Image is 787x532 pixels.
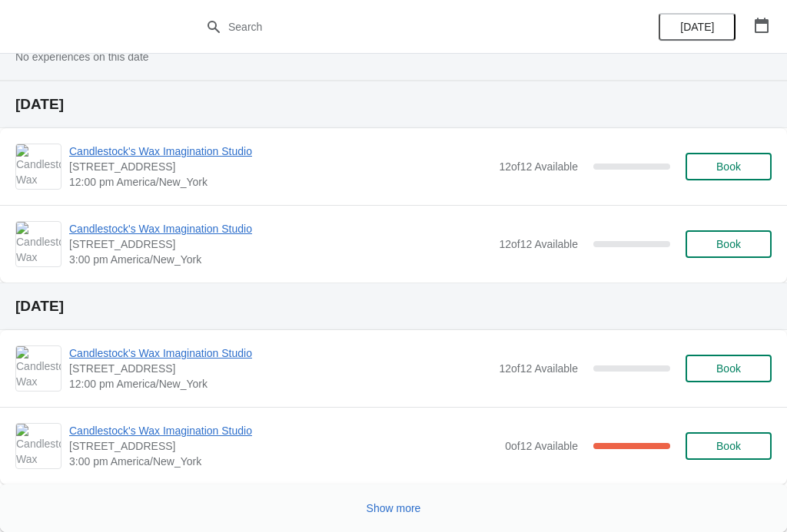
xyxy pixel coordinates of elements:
[69,454,497,469] span: 3:00 pm America/New_York
[716,440,741,452] span: Book
[659,13,736,41] button: [DATE]
[499,362,578,375] span: 12 of 12 Available
[686,432,772,460] button: Book
[69,236,491,252] span: [STREET_ADDRESS]
[686,153,772,180] button: Book
[499,238,578,250] span: 12 of 12 Available
[716,362,741,375] span: Book
[69,252,491,267] span: 3:00 pm America/New_York
[69,144,491,159] span: Candlestock's Wax Imagination Studio
[15,51,149,63] span: No experiences on this date
[686,230,772,258] button: Book
[69,361,491,376] span: [STREET_ADDRESS]
[16,424,61,468] img: Candlestock's Wax Imagination Studio | 1450 Rte 212, Saugerties, NY, USA | 3:00 pm America/New_York
[16,346,61,391] img: Candlestock's Wax Imagination Studio | 1450 Rte 212, Saugerties, NY, USA | 12:00 pm America/New_York
[716,160,741,173] span: Book
[360,494,427,522] button: Show more
[16,144,61,189] img: Candlestock's Wax Imagination Studio | 1450 Rte 212, Saugerties, NY, USA | 12:00 pm America/New_York
[505,440,578,452] span: 0 of 12 Available
[69,159,491,174] span: [STREET_ADDRESS]
[69,423,497,438] span: Candlestock's Wax Imagination Studio
[69,174,491,190] span: 12:00 pm America/New_York
[69,376,491,392] span: 12:00 pm America/New_York
[69,345,491,361] span: Candlestock's Wax Imagination Studio
[367,502,421,514] span: Show more
[15,299,772,314] h2: [DATE]
[499,160,578,173] span: 12 of 12 Available
[227,13,590,41] input: Search
[716,238,741,250] span: Book
[686,355,772,382] button: Book
[69,221,491,236] span: Candlestock's Wax Imagination Studio
[69,438,497,454] span: [STREET_ADDRESS]
[680,21,714,33] span: [DATE]
[15,97,772,112] h2: [DATE]
[16,222,61,266] img: Candlestock's Wax Imagination Studio | 1450 Rte 212, Saugerties, NY, USA | 3:00 pm America/New_York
